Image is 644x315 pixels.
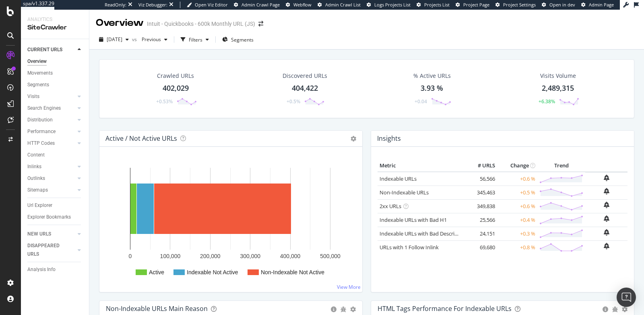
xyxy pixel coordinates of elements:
td: +0.8 % [497,240,537,254]
a: Url Explorer [27,201,83,210]
span: Admin Page [589,2,614,8]
div: HTML Tags Performance for Indexable URLs [378,305,512,313]
h4: Active / Not Active URLs [105,133,177,144]
div: Explorer Bookmarks [27,213,71,221]
div: ReadOnly: [105,2,126,8]
div: HTTP Codes [27,139,55,148]
a: Visits [27,92,75,101]
span: Segments [231,36,254,43]
div: Content [27,151,45,159]
div: bell-plus [604,243,609,249]
span: Logs Projects List [374,2,411,8]
a: Admin Crawl List [318,2,361,8]
div: gear [350,307,356,312]
a: Search Engines [27,104,75,113]
div: Overview [96,16,144,30]
div: NEW URLS [27,230,51,238]
a: Admin Page [581,2,614,8]
th: Change [497,160,537,172]
div: bell-plus [604,188,609,194]
div: Viz Debugger: [138,2,167,8]
text: 100,000 [160,253,181,259]
span: Open Viz Editor [195,2,228,8]
text: 400,000 [280,253,301,259]
div: Visits Volume [540,72,576,80]
div: A chart. [106,160,356,286]
a: HTTP Codes [27,139,75,148]
div: Crawled URLs [157,72,194,80]
div: DISAPPEARED URLS [27,242,68,259]
div: Search Engines [27,104,61,113]
a: Movements [27,69,83,77]
div: SiteCrawler [27,23,83,32]
a: Segments [27,81,83,89]
a: View More [337,284,361,290]
a: 2xx URLs [380,202,401,210]
div: 2,489,315 [542,83,574,94]
td: 69,680 [465,240,497,254]
div: Analysis Info [27,265,56,274]
div: bug [612,307,618,312]
button: Previous [138,33,171,46]
a: Indexable URLs with Bad H1 [380,216,447,223]
span: Project Page [463,2,489,8]
th: # URLS [465,160,497,172]
div: Url Explorer [27,201,52,210]
a: Sitemaps [27,186,75,194]
div: bell-plus [604,175,609,181]
a: Non-Indexable URLs [380,189,429,196]
text: Active [149,269,164,275]
a: Project Settings [495,2,536,8]
td: +0.3 % [497,227,537,240]
div: circle-info [603,307,608,312]
div: Filters [189,36,202,43]
text: 500,000 [320,253,341,259]
a: Webflow [286,2,312,8]
td: +0.6 % [497,172,537,186]
span: Admin Crawl List [325,2,361,8]
div: Sitemaps [27,186,48,194]
div: Intuit - Quickbooks - 600k Monthly URL (JS) [147,20,255,28]
a: Logs Projects List [367,2,411,8]
span: Projects List [424,2,450,8]
i: Options [351,136,356,142]
div: Discovered URLs [283,72,327,80]
div: Non-Indexable URLs Main Reason [106,305,208,313]
a: Analysis Info [27,265,83,274]
th: Metric [378,160,465,172]
div: +0.53% [156,98,173,105]
td: +0.4 % [497,213,537,227]
span: vs [132,36,138,43]
div: Outlinks [27,174,45,183]
div: bell-plus [604,229,609,236]
div: Open Intercom Messenger [617,288,636,307]
button: Segments [219,33,257,46]
a: Overview [27,57,83,66]
div: 404,422 [292,83,318,94]
div: Segments [27,81,49,89]
a: Outlinks [27,174,75,183]
a: Project Page [456,2,489,8]
td: 56,566 [465,172,497,186]
span: Admin Crawl Page [242,2,280,8]
th: Trend [537,160,585,172]
a: Admin Crawl Page [234,2,280,8]
div: Performance [27,127,56,136]
div: 3.93 % [421,83,443,94]
a: Inlinks [27,163,75,171]
a: Performance [27,127,75,136]
td: 24,151 [465,227,497,240]
div: CURRENT URLS [27,46,62,54]
text: Non-Indexable Not Active [261,269,324,275]
a: Content [27,151,83,159]
text: Indexable Not Active [187,269,238,275]
a: CURRENT URLS [27,46,75,54]
td: 349,838 [465,199,497,213]
div: gear [622,307,627,312]
div: Inlinks [27,163,41,171]
div: circle-info [331,307,336,312]
div: +6.38% [539,98,555,105]
div: bug [341,307,346,312]
div: +0.04 [415,98,427,105]
span: Previous [138,36,161,43]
